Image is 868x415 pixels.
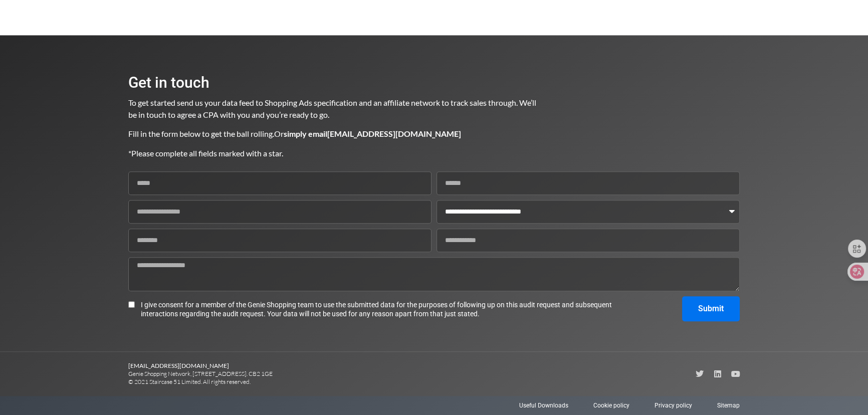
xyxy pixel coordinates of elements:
span: Or [274,129,461,138]
span: Fill in the form below to get the ball rolling. [128,129,274,138]
b: [EMAIL_ADDRESS][DOMAIN_NAME] [128,362,229,369]
b: simply email [EMAIL_ADDRESS][DOMAIN_NAME] [284,129,461,138]
button: Submit [682,296,740,321]
p: Genie Shopping Network, [STREET_ADDRESS]. CB2 1GE © 2021 Staircase 51 Limited. All rights reserved. [128,362,434,386]
h2: Get in touch [128,75,537,90]
a: Useful Downloads [519,401,568,410]
a: Privacy policy [655,401,692,410]
a: Sitemap [717,401,740,410]
p: *Please complete all fields marked with a star. [128,147,537,159]
span: To get started send us your data feed to Shopping Ads specification and an affiliate network to t... [128,98,538,119]
span: Submit [698,305,724,313]
a: Cookie policy [593,401,629,410]
span: I give consent for a member of the Genie Shopping team to use the submitted data for the purposes... [141,300,616,318]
